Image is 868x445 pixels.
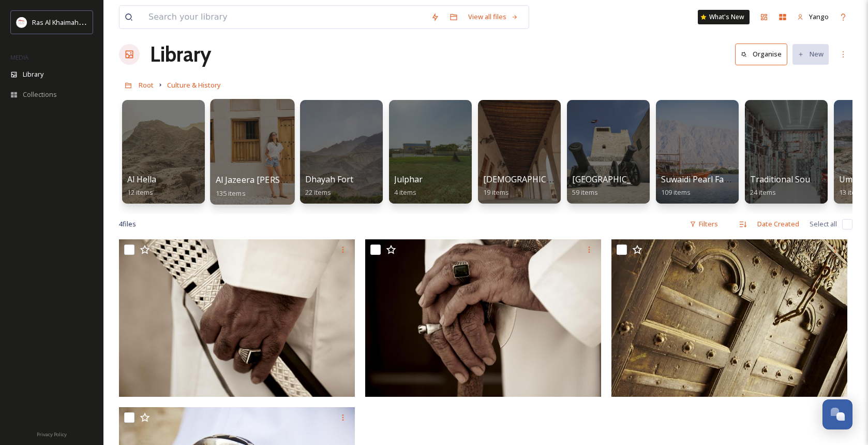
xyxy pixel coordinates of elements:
[750,175,853,197] a: Traditional Souq & Market24 items
[119,239,355,397] img: Museum & Heritage .jpg
[37,431,67,438] span: Privacy Policy
[127,188,153,197] span: 12 items
[463,7,523,27] a: View all files
[305,175,353,197] a: Dhayah Fort22 items
[839,188,865,197] span: 13 items
[394,188,416,197] span: 4 items
[23,90,57,99] span: Collections
[661,175,735,197] a: Suwaidi Pearl Farm109 items
[611,239,847,397] img: Museum & Heritage .jpg
[10,53,28,61] span: MEDIA
[572,175,655,197] a: [GEOGRAPHIC_DATA]59 items
[143,6,426,28] input: Search your library
[810,219,837,229] span: Select all
[572,188,598,197] span: 59 items
[167,80,221,90] span: Culture & History
[792,7,834,27] a: Yango
[483,175,575,197] a: [DEMOGRAPHIC_DATA]19 items
[750,188,776,197] span: 24 items
[139,80,154,90] span: Root
[216,175,324,198] a: Al Jazeera [PERSON_NAME]135 items
[150,39,211,70] a: Library
[752,214,804,234] div: Date Created
[483,174,575,185] span: [DEMOGRAPHIC_DATA]
[822,399,852,429] button: Open Chat
[750,174,853,185] span: Traditional Souq & Market
[684,214,723,234] div: Filters
[483,188,509,197] span: 19 items
[809,12,829,21] span: Yango
[119,219,136,229] span: 4 file s
[394,174,423,185] span: Julphar
[37,427,67,440] a: Privacy Policy
[139,79,154,91] a: Root
[735,44,792,65] a: Organise
[661,188,691,197] span: 109 items
[792,44,829,64] button: New
[365,239,601,397] img: Museum & Heritage .jpg
[305,188,331,197] span: 22 items
[735,44,787,65] button: Organise
[127,175,156,197] a: Al Hella12 items
[394,175,423,197] a: Julphar4 items
[216,174,324,185] span: Al Jazeera [PERSON_NAME]
[23,69,43,79] span: Library
[572,174,655,185] span: [GEOGRAPHIC_DATA]
[305,174,353,185] span: Dhayah Fort
[661,174,735,185] span: Suwaidi Pearl Farm
[216,188,246,197] span: 135 items
[127,174,156,185] span: Al Hella
[698,10,750,24] a: What's New
[32,17,178,27] span: Ras Al Khaimah Tourism Development Authority
[167,79,221,91] a: Culture & History
[17,17,27,27] img: Logo_RAKTDA_RGB-01.png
